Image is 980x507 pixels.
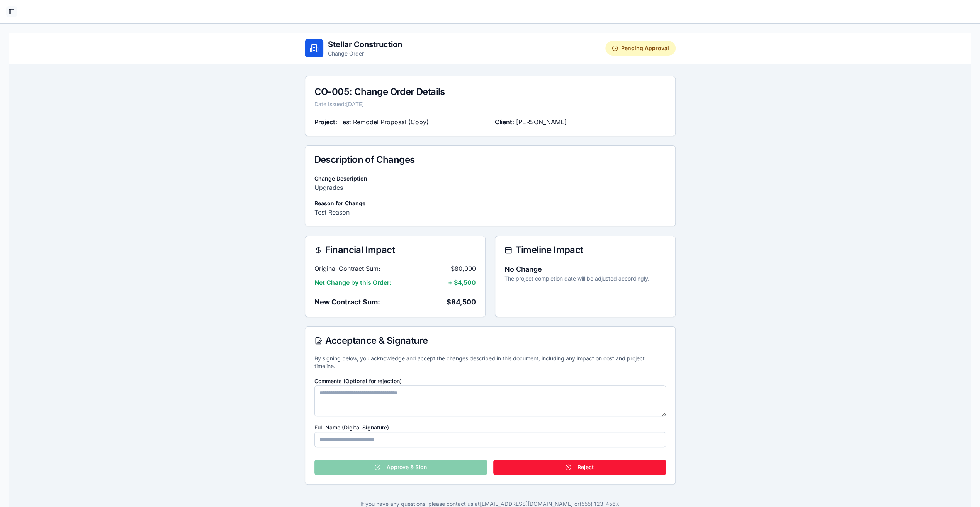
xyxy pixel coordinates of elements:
[314,278,391,287] span: Net Change by this Order:
[314,200,365,206] label: Reason for Change
[314,208,666,217] p: Test Reason
[493,460,666,475] button: Reject
[314,118,337,126] span: Project:
[328,50,402,57] p: Change Order
[314,117,486,127] div: Test Remodel Proposal (Copy)
[314,424,389,431] label: Full Name (Digital Signature)
[447,297,476,308] span: $ 84,500
[314,86,666,98] div: CO-005 : Change Order Details
[451,264,476,273] span: $ 80,000
[314,378,402,384] label: Comments (Optional for rejection)
[314,175,367,182] label: Change Description
[504,275,666,282] p: The project completion date will be adjusted accordingly.
[314,155,666,164] div: Description of Changes
[314,355,666,370] p: By signing below, you acknowledge and accept the changes described in this document, including an...
[504,245,666,255] div: Timeline Impact
[314,336,666,345] div: Acceptance & Signature
[314,297,380,308] span: New Contract Sum:
[328,39,402,50] h1: Stellar Construction
[314,183,666,192] p: Upgrades
[314,100,666,108] div: Date Issued: [DATE]
[495,117,666,127] div: [PERSON_NAME]
[314,245,476,255] div: Financial Impact
[605,41,676,56] div: Pending Approval
[504,264,666,275] p: No Change
[314,264,380,273] span: Original Contract Sum:
[448,278,476,287] span: + $4,500
[495,118,514,126] span: Client:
